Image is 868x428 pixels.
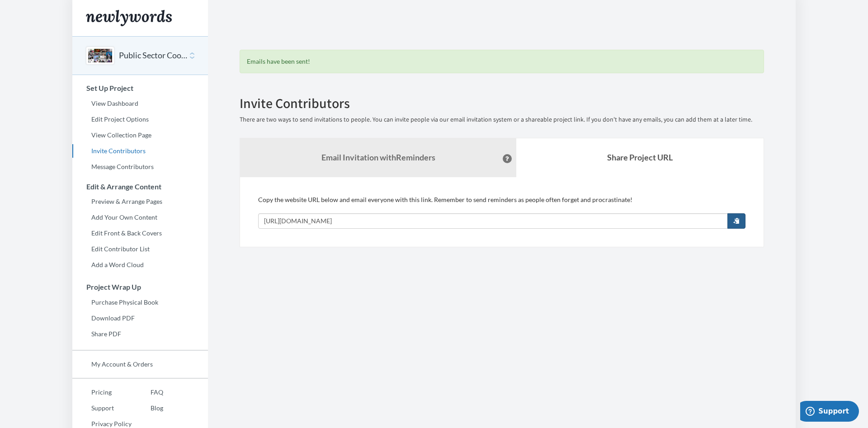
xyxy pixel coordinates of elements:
[72,113,208,126] a: Edit Project Options
[72,296,208,309] a: Purchase Physical Book
[240,50,764,73] div: Emails have been sent!
[72,311,208,325] a: Download PDF
[607,152,673,162] b: Share Project URL
[86,10,172,26] img: Newlywords logo
[240,115,764,124] p: There are two ways to send invitations to people. You can invite people via our email invitation ...
[132,401,163,415] a: Blog
[321,152,435,162] strong: Email Invitation with Reminders
[132,386,163,399] a: FAQ
[72,97,208,110] a: View Dashboard
[72,357,208,371] a: My Account & Orders
[258,195,745,229] div: Copy the website URL below and email everyone with this link. Remember to send reminders as peopl...
[72,327,208,341] a: Share PDF
[72,242,208,256] a: Edit Contributor List
[72,211,208,224] a: Add Your Own Content
[119,50,188,61] button: Public Sector Cookbook
[72,160,208,174] a: Message Contributors
[800,401,859,423] iframe: Opens a widget where you can chat to one of our agents
[73,283,208,291] h3: Project Wrap Up
[73,183,208,191] h3: Edit & Arrange Content
[73,84,208,92] h3: Set Up Project
[72,144,208,158] a: Invite Contributors
[240,96,764,111] h2: Invite Contributors
[72,401,132,415] a: Support
[72,195,208,208] a: Preview & Arrange Pages
[72,258,208,272] a: Add a Word Cloud
[72,128,208,142] a: View Collection Page
[72,386,132,399] a: Pricing
[72,226,208,240] a: Edit Front & Back Covers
